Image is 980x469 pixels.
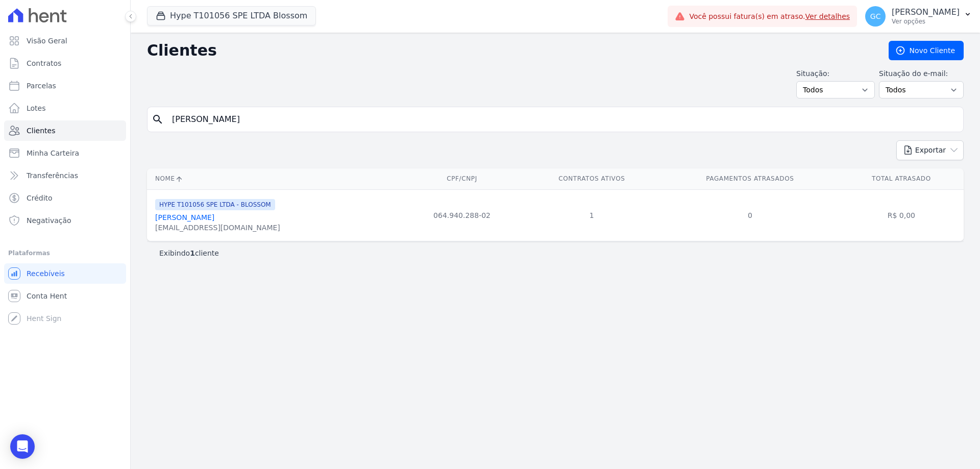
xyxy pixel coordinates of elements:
td: 1 [523,189,661,241]
b: 1 [190,249,195,257]
a: Lotes [4,98,126,118]
div: Open Intercom Messenger [10,434,35,459]
div: [EMAIL_ADDRESS][DOMAIN_NAME] [155,223,280,233]
th: Nome [147,168,401,189]
a: Minha Carteira [4,143,126,163]
input: Buscar por nome, CPF ou e-mail [166,109,959,130]
a: Transferências [4,165,126,186]
a: Negativação [4,210,126,231]
a: Visão Geral [4,31,126,51]
div: Plataformas [8,247,122,259]
span: Negativação [27,215,71,226]
button: GC [PERSON_NAME] Ver opções [857,2,980,31]
td: 064.940.288-02 [401,189,522,241]
td: R$ 0,00 [839,189,964,241]
span: Crédito [27,193,53,203]
span: GC [870,13,881,20]
a: Clientes [4,120,126,141]
label: Situação do e-mail: [879,68,964,79]
td: 0 [661,189,839,241]
button: Hype T101056 SPE LTDA Blossom [147,6,316,26]
i: search [152,113,164,126]
span: Transferências [27,170,78,181]
span: Clientes [27,126,55,136]
a: [PERSON_NAME] [155,213,214,221]
span: Você possui fatura(s) em atraso. [689,11,850,22]
a: Parcelas [4,76,126,96]
span: Recebíveis [27,268,65,279]
button: Exportar [896,140,964,160]
span: Minha Carteira [27,148,79,158]
th: Pagamentos Atrasados [661,168,839,189]
p: Ver opções [892,17,960,26]
label: Situação: [796,68,875,79]
a: Novo Cliente [889,41,964,60]
span: Parcelas [27,81,56,91]
a: Contratos [4,53,126,73]
th: Total Atrasado [839,168,964,189]
th: CPF/CNPJ [401,168,522,189]
p: Exibindo cliente [159,248,219,258]
th: Contratos Ativos [523,168,661,189]
a: Crédito [4,188,126,208]
span: HYPE T101056 SPE LTDA - BLOSSOM [155,199,275,210]
p: [PERSON_NAME] [892,7,960,17]
span: Contratos [27,58,61,68]
span: Conta Hent [27,291,67,301]
span: Visão Geral [27,36,67,46]
a: Recebíveis [4,263,126,284]
a: Conta Hent [4,286,126,306]
a: Ver detalhes [805,12,850,20]
h2: Clientes [147,41,872,60]
span: Lotes [27,103,46,113]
